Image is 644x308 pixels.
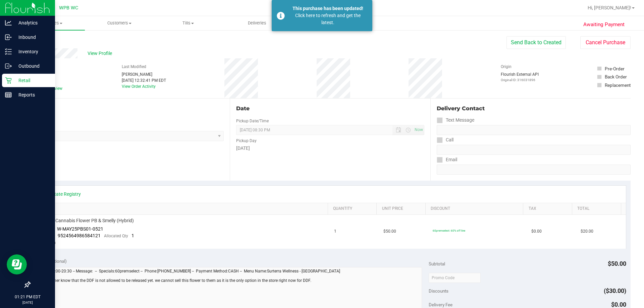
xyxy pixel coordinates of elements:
[429,302,452,307] span: Delivery Fee
[608,260,626,267] span: $50.00
[58,233,101,238] span: 9524564986584121
[5,91,12,98] inline-svg: Reports
[40,206,325,211] a: SKU
[429,285,448,297] span: Discounts
[5,19,12,26] inline-svg: Analytics
[531,228,542,235] span: $0.00
[239,20,275,26] span: Deliveries
[288,5,367,12] div: This purchase has been updated!
[583,21,625,28] span: Awaiting Payment
[611,301,626,308] span: $0.00
[501,77,539,82] p: Original ID: 316031896
[588,5,631,10] span: Hi, [PERSON_NAME]!
[131,233,134,238] span: 1
[506,36,566,49] button: Send Back to Created
[580,36,631,49] button: Cancel Purchase
[85,16,154,30] a: Customers
[12,33,52,41] p: Inbound
[437,115,474,125] label: Text Message
[577,206,618,211] a: Total
[605,82,631,88] div: Replacement
[59,5,78,11] span: WPB WC
[334,228,336,235] span: 1
[122,77,166,83] div: [DATE] 12:32:41 PM EDT
[437,145,631,155] input: Format: (999) 999-9999
[122,84,156,89] a: View Order Activity
[333,206,374,211] a: Quantity
[12,19,52,27] p: Analytics
[437,155,457,165] label: Email
[431,206,521,211] a: Discount
[529,206,570,211] a: Tax
[236,105,424,113] div: Date
[12,62,52,70] p: Outbound
[223,16,291,30] a: Deliveries
[12,48,52,56] p: Inventory
[236,118,269,124] label: Pickup Date/Time
[5,34,12,41] inline-svg: Inbound
[154,16,222,30] a: Tills
[12,91,52,99] p: Reports
[437,105,631,113] div: Delivery Contact
[288,12,367,26] div: Click here to refresh and get the latest.
[7,254,27,274] iframe: Resource center
[3,300,52,305] p: [DATE]
[30,105,224,113] div: Location
[39,218,134,224] span: FT 3.5g Cannabis Flower PB & Smelly (Hybrid)
[57,226,103,232] span: W-MAY25PBS01-0521
[5,77,12,84] inline-svg: Retail
[429,273,481,283] input: Promo Code
[605,65,625,72] div: Pre-Order
[581,228,593,235] span: $20.00
[3,294,52,300] p: 01:21 PM EDT
[85,20,153,26] span: Customers
[382,206,423,211] a: Unit Price
[429,261,445,266] span: Subtotal
[236,138,257,144] label: Pickup Day
[437,125,631,135] input: Format: (999) 999-9999
[433,229,465,232] span: 60premselect: 60% off line
[41,191,81,197] a: View State Registry
[12,76,52,84] p: Retail
[605,73,627,80] div: Back Order
[236,145,424,152] div: [DATE]
[122,64,146,70] label: Last Modified
[501,71,539,82] div: Flourish External API
[5,63,12,69] inline-svg: Outbound
[604,287,626,294] span: ($30.00)
[88,50,114,57] span: View Profile
[501,64,512,70] label: Origin
[104,234,128,238] span: Allocated Qty
[383,228,396,235] span: $50.00
[5,48,12,55] inline-svg: Inventory
[122,71,166,77] div: [PERSON_NAME]
[437,135,453,145] label: Call
[154,20,222,26] span: Tills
